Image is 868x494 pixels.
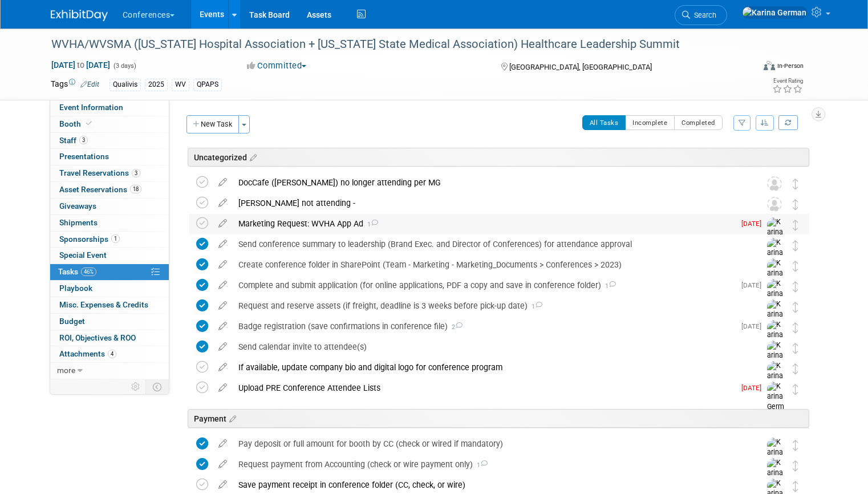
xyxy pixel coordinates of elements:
[50,100,169,116] a: Event Information
[51,78,99,91] td: Tags
[188,409,809,428] div: Payment
[793,240,798,251] i: Move task
[793,220,798,230] i: Move task
[233,193,744,213] div: [PERSON_NAME] not attending -
[186,115,239,133] button: New Task
[363,221,378,228] span: 1
[767,361,784,402] img: Karina German
[50,297,169,313] a: Misc. Expenses & Credits
[145,79,168,91] div: 2025
[59,136,88,145] span: Staff
[767,258,784,299] img: Karina German
[528,303,542,310] span: 1
[59,119,94,128] span: Booth
[51,60,111,70] span: [DATE] [DATE]
[59,168,140,177] span: Travel Reservations
[767,176,782,191] img: Unassigned
[793,460,798,471] i: Move task
[793,384,798,395] i: Move task
[777,62,804,70] div: In-Person
[59,218,98,227] span: Shipments
[145,379,169,394] td: Toggle Event Tabs
[226,412,236,424] a: Edit sections
[51,10,108,21] img: ExhibitDay
[75,60,86,70] span: to
[79,136,88,144] span: 3
[50,281,169,297] a: Playbook
[130,185,141,193] span: 18
[50,314,169,330] a: Budget
[767,279,784,319] img: Karina German
[233,276,735,295] div: Complete and submit application (for online applications, PDF a copy and save in conference folder)
[233,317,735,336] div: Badge registration (save confirmations in conference file)
[213,439,233,449] a: edit
[59,201,96,210] span: Giveaways
[50,149,169,165] a: Presentations
[213,198,233,208] a: edit
[80,80,99,88] a: Edit
[741,322,767,330] span: [DATE]
[50,116,169,132] a: Booth
[213,383,233,393] a: edit
[793,281,798,292] i: Move task
[767,197,782,212] img: Unassigned
[793,302,798,313] i: Move task
[233,378,735,398] div: Upload PRE Conference Attendee Lists
[50,215,169,231] a: Shipments
[767,382,784,422] img: Karina German
[675,5,727,25] a: Search
[742,6,807,19] img: Karina German
[674,115,723,130] button: Completed
[50,232,169,248] a: Sponsorships1
[213,177,233,188] a: edit
[50,264,169,280] a: Tasks46%
[50,182,169,198] a: Asset Reservations18
[741,220,767,228] span: [DATE]
[213,459,233,469] a: edit
[247,151,257,163] a: Edit sections
[448,323,463,331] span: 2
[233,434,744,453] div: Pay deposit or full amount for booth by CC (check or wired if mandatory)
[126,379,146,394] td: Personalize Event Tab Strip
[741,281,767,289] span: [DATE]
[601,282,616,290] span: 1
[213,321,233,331] a: edit
[233,337,744,357] div: Send calendar invite to attendee(s)
[741,384,767,392] span: [DATE]
[243,60,311,72] button: Committed
[473,461,488,469] span: 1
[793,363,798,374] i: Move task
[213,260,233,270] a: edit
[50,346,169,362] a: Attachments4
[213,342,233,352] a: edit
[233,234,744,254] div: Send conference summary to leadership (Brand Exec. and Director of Conferences) for attendance ap...
[233,173,744,192] div: DocCafe ([PERSON_NAME]) no longer attending per MG
[213,362,233,372] a: edit
[50,199,169,214] a: Giveaways
[509,63,652,71] span: [GEOGRAPHIC_DATA], [GEOGRAPHIC_DATA]
[690,11,716,19] span: Search
[793,481,798,492] i: Move task
[213,239,233,249] a: edit
[233,296,744,315] div: Request and reserve assets (if freight, deadline is 3 weeks before pick-up date)
[81,268,96,276] span: 46%
[112,62,136,70] span: (3 days)
[58,267,96,276] span: Tasks
[793,440,798,451] i: Move task
[793,261,798,272] i: Move task
[86,120,92,127] i: Booth reservation complete
[767,438,784,478] img: Karina German
[767,238,784,278] img: Karina German
[108,350,116,358] span: 4
[59,185,141,194] span: Asset Reservations
[772,78,803,84] div: Event Rating
[59,234,120,244] span: Sponsorships
[213,280,233,290] a: edit
[778,115,798,130] a: Refresh
[233,255,744,274] div: Create conference folder in SharePoint (Team - Marketing - Marketing_Documents > Conferences > 2023)
[233,358,744,377] div: If available, update company bio and digital logo for conference program
[50,330,169,346] a: ROI, Objectives & ROO
[767,299,784,340] img: Karina German
[767,320,784,361] img: Karina German
[188,148,809,167] div: Uncategorized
